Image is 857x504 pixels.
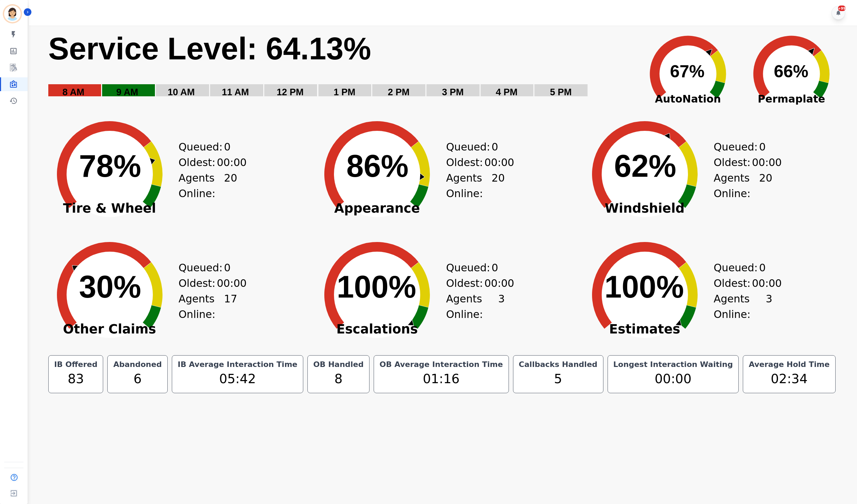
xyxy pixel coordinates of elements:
[612,369,735,389] div: 00:00
[312,369,365,389] div: 8
[179,275,230,291] div: Oldest:
[518,369,599,389] div: 5
[714,291,772,322] div: Agents Online:
[224,139,230,155] span: 0
[79,149,141,183] text: 78%
[378,369,504,389] div: 01:16
[747,369,831,389] div: 02:34
[112,369,163,389] div: 6
[766,291,772,322] span: 3
[116,87,138,97] text: 9 AM
[714,170,772,201] div: Agents Online:
[53,360,99,369] div: IB Offered
[752,275,781,291] span: 00:00
[714,155,766,170] div: Oldest:
[446,155,498,170] div: Oldest:
[277,87,304,97] text: 12 PM
[484,155,514,170] span: 00:00
[334,87,355,97] text: 1 PM
[224,291,237,322] span: 17
[838,6,846,11] div: +99
[176,369,299,389] div: 05:42
[176,360,299,369] div: IB Average Interaction Time
[492,139,498,155] span: 0
[714,275,766,291] div: Oldest:
[550,87,572,97] text: 5 PM
[576,205,714,212] span: Windshield
[222,87,249,97] text: 11 AM
[446,291,505,322] div: Agents Online:
[759,139,766,155] span: 0
[4,6,21,22] img: Bordered avatar
[308,205,446,212] span: Appearance
[378,360,504,369] div: OB Average Interaction Time
[604,270,684,304] text: 100%
[614,149,676,183] text: 62%
[168,87,195,97] text: 10 AM
[740,91,843,107] span: Permaplate
[53,369,99,389] div: 83
[179,260,230,275] div: Queued:
[442,87,464,97] text: 3 PM
[498,291,505,322] span: 3
[492,260,498,275] span: 0
[308,326,446,333] span: Escalations
[484,275,514,291] span: 00:00
[41,205,179,212] span: Tire & Wheel
[217,275,246,291] span: 00:00
[179,155,230,170] div: Oldest:
[62,87,85,97] text: 8 AM
[337,270,416,304] text: 100%
[774,62,808,81] text: 66%
[48,31,371,66] text: Service Level: 64.13%
[224,260,230,275] span: 0
[759,260,766,275] span: 0
[179,170,237,201] div: Agents Online:
[179,291,237,322] div: Agents Online:
[446,139,498,155] div: Queued:
[179,139,230,155] div: Queued:
[224,170,237,201] span: 20
[747,360,831,369] div: Average Hold Time
[346,149,408,183] text: 86%
[388,87,410,97] text: 2 PM
[41,326,179,333] span: Other Claims
[496,87,518,97] text: 4 PM
[492,170,505,201] span: 20
[576,326,714,333] span: Estimates
[636,91,740,107] span: AutoNation
[670,62,705,81] text: 67%
[714,139,766,155] div: Queued:
[612,360,735,369] div: Longest Interaction Waiting
[759,170,772,201] span: 20
[714,260,766,275] div: Queued:
[518,360,599,369] div: Callbacks Handled
[48,30,632,108] svg: Service Level: 0%
[446,275,498,291] div: Oldest:
[79,270,141,304] text: 30%
[752,155,781,170] span: 00:00
[446,260,498,275] div: Queued:
[217,155,246,170] span: 00:00
[312,360,365,369] div: OB Handled
[112,360,163,369] div: Abandoned
[446,170,505,201] div: Agents Online:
